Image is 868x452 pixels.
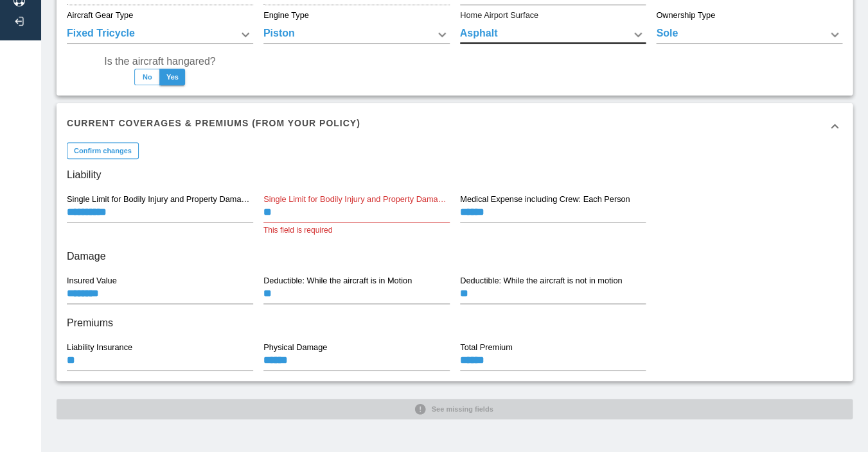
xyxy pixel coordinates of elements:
button: Yes [159,69,185,85]
label: Single Limit for Bodily Injury and Property Damage Liability: Each Passenger [263,193,449,205]
label: Is the aircraft hangared? [104,54,215,69]
label: Deductible: While the aircraft is not in motion [460,274,622,286]
p: This field is required [263,224,450,237]
div: Asphalt [460,26,646,44]
label: Engine Type [263,10,309,21]
label: Ownership Type [656,10,715,21]
label: Home Airport Surface [460,10,538,21]
div: Piston [263,26,450,44]
label: Insured Value [67,274,117,286]
label: Physical Damage [263,341,327,353]
label: Single Limit for Bodily Injury and Property Damage Liability including Passengers: Each Occurrence [67,193,252,205]
div: Sole [656,26,842,44]
div: Fixed Tricycle [67,26,253,44]
label: Liability Insurance [67,341,132,353]
button: No [134,69,160,85]
h6: Current Coverages & Premiums (from your policy) [67,116,360,130]
button: Confirm changes [67,142,139,159]
div: Current Coverages & Premiums (from your policy) [57,103,853,149]
h6: Damage [67,247,842,265]
label: Deductible: While the aircraft is in Motion [263,274,412,286]
h6: Liability [67,166,842,184]
label: Total Premium [460,341,512,353]
label: Medical Expense including Crew: Each Person [460,193,630,205]
label: Aircraft Gear Type [67,10,133,21]
h6: Premiums [67,314,842,332]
